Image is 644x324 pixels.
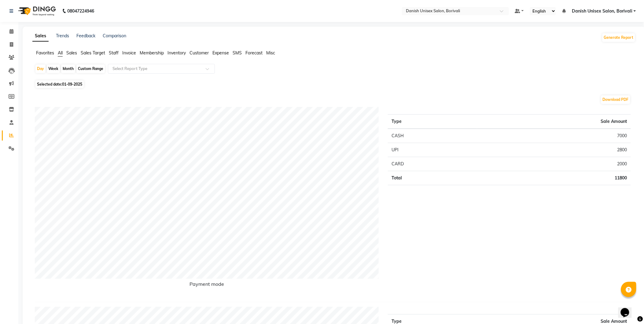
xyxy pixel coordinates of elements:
[56,33,69,39] a: Trends
[572,8,632,14] span: Danish Unisex Salon, Borivali
[266,50,275,56] span: Misc
[62,82,82,87] span: 01-09-2025
[36,50,54,56] span: Favorites
[388,129,477,143] td: CASH
[212,50,229,56] span: Expense
[618,300,638,318] iframe: chat widget
[388,157,477,171] td: CARD
[76,33,95,39] a: Feedback
[35,281,379,289] h6: Payment mode
[140,50,164,56] span: Membership
[122,50,136,56] span: Invoice
[47,64,60,73] div: Week
[35,80,84,88] span: Selected date:
[477,143,631,157] td: 2800
[477,115,631,129] th: Sale Amount
[67,2,94,20] b: 08047224946
[190,50,209,56] span: Customer
[61,64,75,73] div: Month
[32,31,49,42] a: Sales
[388,171,477,185] td: Total
[601,95,630,104] button: Download PDF
[109,50,119,56] span: Staff
[245,50,263,56] span: Forecast
[167,50,186,56] span: Inventory
[388,115,477,129] th: Type
[233,50,242,56] span: SMS
[35,64,46,73] div: Day
[477,157,631,171] td: 2000
[602,33,635,42] button: Generate Report
[76,64,105,73] div: Custom Range
[58,50,63,56] span: All
[16,2,57,20] img: logo
[477,171,631,185] td: 11800
[103,33,126,39] a: Comparison
[388,143,477,157] td: UPI
[477,129,631,143] td: 7000
[66,50,77,56] span: Sales
[81,50,105,56] span: Sales Target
